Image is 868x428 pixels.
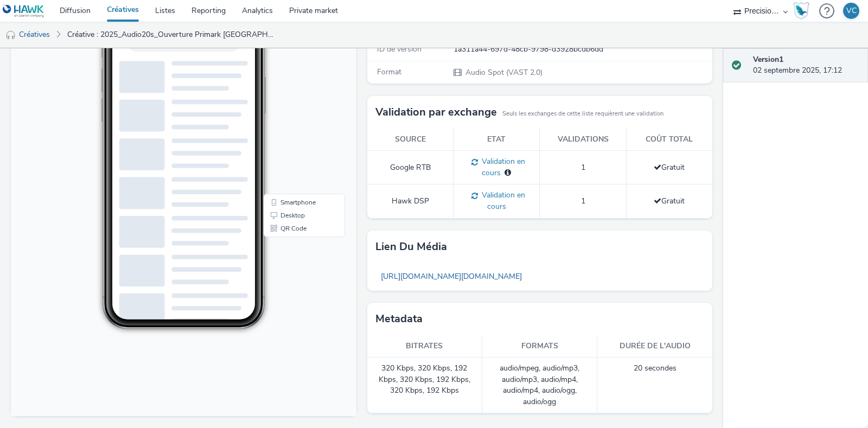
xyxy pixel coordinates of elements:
[367,184,454,218] td: Hawk DSP
[478,190,525,212] span: Validation en cours
[375,239,447,255] h3: Lien du média
[502,110,663,118] small: Seuls les exchanges de cette liste requièrent une validation
[454,44,712,55] div: 1a311a44-697d-48cb-9798-d3928bcdb6dd
[793,2,809,20] img: Hawk Academy
[793,2,814,20] a: Hawk Academy
[377,44,422,54] span: ID de version
[270,254,296,260] span: QR Code
[375,311,423,327] h3: Metadata
[255,251,332,264] li: QR Code
[846,3,857,19] div: VC
[597,335,712,357] th: Durée de l'audio
[597,357,712,413] td: 20 secondes
[375,266,527,287] a: [URL][DOMAIN_NAME][DOMAIN_NAME]
[375,104,497,120] h3: Validation par exchange
[478,156,525,178] span: Validation en cours
[367,129,454,151] th: Source
[270,241,294,247] span: Desktop
[753,54,859,76] div: 02 septembre 2025, 17:12
[113,42,122,48] span: 9:52
[270,228,305,234] span: Smartphone
[367,357,482,413] td: 320 Kbps, 320 Kbps, 192 Kbps, 320 Kbps, 192 Kbps, 320 Kbps, 192 Kbps
[367,335,482,357] th: Bitrates
[62,22,279,48] a: Créative : 2025_Audio20s_Ouverture Primark [GEOGRAPHIC_DATA]
[482,357,597,413] td: audio/mpeg, audio/mp3, audio/mp3, audio/mp4, audio/mp4, audio/ogg, audio/ogg
[367,151,454,184] td: Google RTB
[753,54,783,65] strong: Version 1
[454,129,540,151] th: Etat
[255,225,332,238] li: Smartphone
[540,129,626,151] th: Validations
[482,335,597,357] th: Formats
[654,162,685,173] span: Gratuit
[255,238,332,251] li: Desktop
[581,162,585,173] span: 1
[581,196,585,206] span: 1
[3,4,44,18] img: undefined Logo
[5,30,16,41] img: audio
[626,129,712,151] th: Coût total
[377,67,401,77] span: Format
[464,67,542,78] span: Audio Spot (VAST 2.0)
[654,196,685,206] span: Gratuit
